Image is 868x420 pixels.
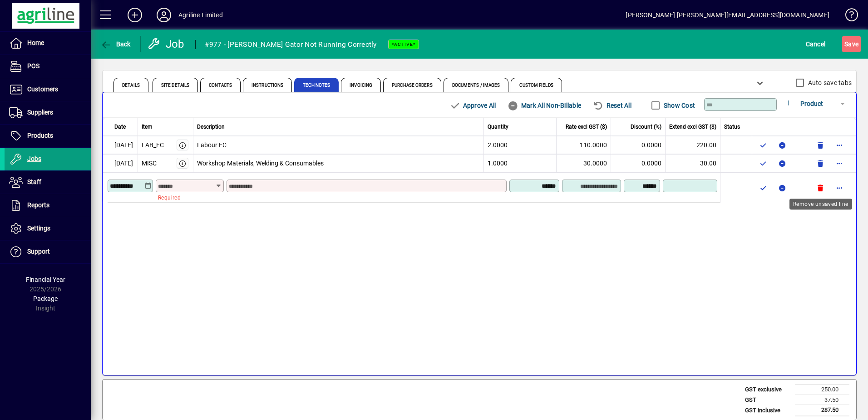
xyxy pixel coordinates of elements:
[27,39,44,46] span: Home
[303,83,330,88] span: Tech Notes
[519,83,553,88] span: Custom Fields
[740,405,795,416] td: GST inclusive
[120,7,149,23] button: Add
[666,154,720,172] td: 30.00
[114,123,126,131] span: Date
[392,83,433,88] span: Purchase Orders
[142,159,157,168] div: MISC
[122,83,140,88] span: Details
[838,2,857,31] a: Knowledge Base
[5,240,91,263] a: Support
[446,97,499,114] button: Approve All
[350,83,372,88] span: Invoicing
[832,180,847,195] button: More options
[795,395,849,405] td: 37.50
[593,98,631,113] span: Reset All
[504,97,585,114] button: Mark All Non-Billable
[27,155,41,162] span: Jobs
[589,97,635,114] button: Reset All
[27,248,50,255] span: Support
[806,37,826,51] span: Cancel
[27,132,53,139] span: Products
[789,199,852,210] div: Remove unsaved line
[611,136,666,154] td: 0.0000
[142,140,164,150] div: LAB_EC
[27,109,53,116] span: Suppliers
[740,395,795,405] td: GST
[666,136,720,154] td: 220.00
[484,136,557,154] td: 2.0000
[26,276,65,283] span: Financial Year
[149,7,178,23] button: Profile
[103,136,138,154] td: [DATE]
[193,154,484,172] td: Workshop Materials, Welding & Consumables
[488,123,508,131] span: Quantity
[5,171,91,194] a: Staff
[98,36,133,52] button: Back
[669,123,716,131] span: Extend excl GST ($)
[795,405,849,416] td: 287.50
[193,136,484,154] td: Labour EC
[209,83,232,88] span: Contacts
[449,98,496,113] span: Approve All
[740,385,795,395] td: GST exclusive
[27,62,39,70] span: POS
[842,36,861,52] button: Save
[557,136,611,154] td: 110.0000
[5,194,91,217] a: Reports
[161,83,189,88] span: Site Details
[5,101,91,124] a: Suppliers
[484,154,557,172] td: 1.0000
[795,385,849,395] td: 250.00
[804,36,828,52] button: Cancel
[5,55,91,78] a: POS
[844,40,848,48] span: S
[27,225,50,232] span: Settings
[452,83,500,88] span: Documents / Images
[631,123,661,131] span: Discount (%)
[33,295,58,302] span: Package
[626,8,829,22] div: [PERSON_NAME] [PERSON_NAME][EMAIL_ADDRESS][DOMAIN_NAME]
[100,40,131,48] span: Back
[566,123,607,131] span: Rate excl GST ($)
[103,154,138,172] td: [DATE]
[178,8,223,22] div: Agriline Limited
[5,217,91,240] a: Settings
[27,85,58,93] span: Customers
[5,78,91,101] a: Customers
[142,123,153,131] span: Item
[508,98,581,113] span: Mark All Non-Billable
[724,123,740,131] span: Status
[806,78,852,87] label: Auto save tabs
[844,37,858,51] span: ave
[197,123,225,131] span: Description
[148,37,186,51] div: Job
[611,154,666,172] td: 0.0000
[205,37,377,52] div: #977 - [PERSON_NAME] Gator Not Running Correctly
[91,36,141,52] app-page-header-button: Back
[662,101,695,110] label: Show Cost
[5,125,91,147] a: Products
[27,178,41,185] span: Staff
[832,138,847,152] button: More options
[832,156,847,170] button: More options
[5,32,91,55] a: Home
[557,154,611,172] td: 30.0000
[27,201,49,209] span: Reports
[252,83,283,88] span: Instructions
[158,192,217,202] mat-error: Required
